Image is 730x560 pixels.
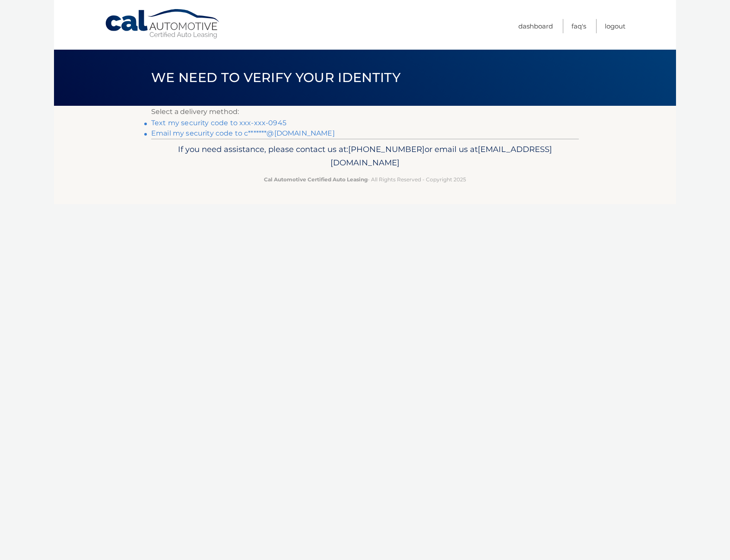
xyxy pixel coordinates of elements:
[605,19,625,33] a: Logout
[151,106,579,118] p: Select a delivery method:
[157,142,573,170] p: If you need assistance, please contact us at: or email us at
[105,9,221,39] a: Cal Automotive
[571,19,586,33] a: FAQ's
[151,70,400,85] span: We need to verify your identity
[518,19,553,33] a: Dashboard
[157,175,573,184] p: - All Rights Reserved - Copyright 2025
[348,144,425,154] span: [PHONE_NUMBER]
[264,176,368,183] strong: Cal Automotive Certified Auto Leasing
[151,129,335,137] a: Email my security code to c*******@[DOMAIN_NAME]
[151,119,286,127] a: Text my security code to xxx-xxx-0945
